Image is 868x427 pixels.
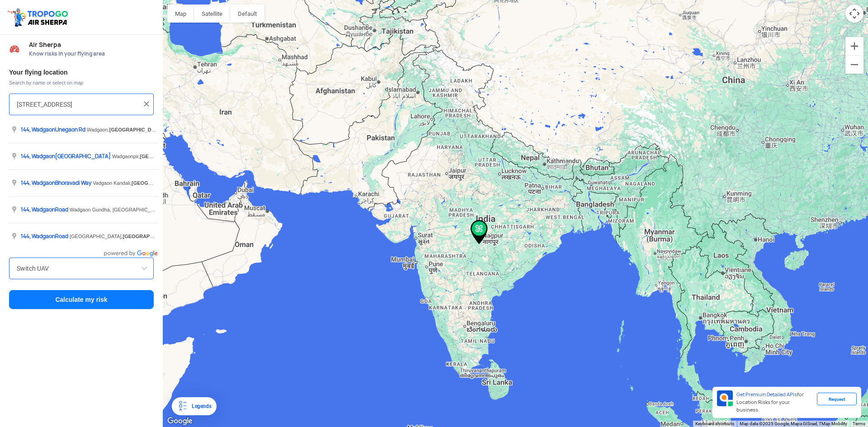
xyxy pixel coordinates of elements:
div: Request [817,393,857,405]
span: [GEOGRAPHIC_DATA] [109,127,163,132]
span: [GEOGRAPHIC_DATA], , [70,234,231,239]
a: Open this area in Google Maps (opens a new window) [165,415,195,427]
span: Vadgaon Kandali, , [93,180,239,186]
span: 144, Wad Unegaon Rd [21,126,87,133]
span: 144, Wad Road [21,233,70,240]
img: Legends [177,401,188,412]
span: Search by name or select on map [9,79,154,86]
span: 144, Wad [GEOGRAPHIC_DATA] [21,153,112,160]
img: Google [165,415,195,427]
span: 144, Wad Road [21,206,70,213]
span: Wadgaon Gundha, [GEOGRAPHIC_DATA], [70,207,219,212]
button: Zoom out [845,56,863,74]
span: gaon [42,126,55,133]
span: Map data ©2025 Google, Mapa GISrael, TMap Mobility [740,421,847,426]
span: gaon [42,233,55,240]
img: ic_tgdronemaps.svg [7,7,71,28]
span: 144, Wad Bhoravadi Way [21,179,93,187]
img: ic_close.png [142,99,151,108]
button: Map camera controls [845,5,863,23]
button: Keyboard shortcuts [695,421,734,427]
button: Show street map [167,5,194,23]
button: Zoom in [845,37,863,55]
span: Air Sherpa [29,41,154,48]
a: Terms [853,421,865,426]
span: Know risks in your flying area [29,50,154,57]
span: gaon [42,179,55,187]
span: [GEOGRAPHIC_DATA] [123,234,176,239]
div: Legends [188,401,211,412]
img: Premium APIs [717,390,733,406]
button: Calculate my risk [9,290,154,309]
button: Show satellite imagery [194,5,230,23]
span: [GEOGRAPHIC_DATA] [132,180,185,186]
img: Risk Scores [9,43,20,54]
span: gaon [42,206,55,213]
span: Get Premium Detailed APIs [736,391,797,398]
input: Search your flying location [17,99,139,110]
input: Search by name or Brand [17,263,146,274]
h3: Your flying location [9,69,154,75]
span: Wadgaon, , [87,127,217,132]
span: Wadgaonpir, , [112,154,248,159]
span: gaon [42,153,55,160]
span: [GEOGRAPHIC_DATA] [140,154,193,159]
div: for Location Risks for your business. [733,390,817,414]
